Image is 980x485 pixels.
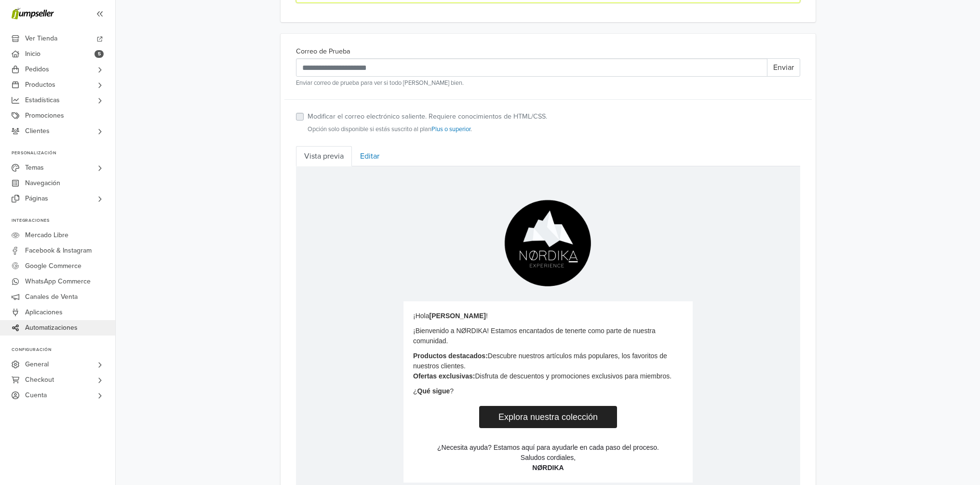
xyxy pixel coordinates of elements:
[25,320,78,336] span: Automatizaciones
[117,220,387,230] p: ¿ ?
[117,185,387,215] p: Descubre nuestros artículos más populares, los favoritos de nuestros clientes. Disfruta de descue...
[117,206,179,214] strong: Ofertas exclusivas:
[25,46,40,62] span: Inicio
[25,274,91,289] span: WhatsApp Commerce
[308,111,547,122] label: Modificar el correo electrónico saliente. Requiere conocimientos de HTML/CSS.
[308,125,547,134] small: Opción solo disponible si estás suscrito al plan .
[25,62,49,77] span: Pedidos
[25,175,60,191] span: Navegación
[117,276,387,286] p: ¿Necesita ayuda? Estamos aquí para ayudarle en cada paso del proceso.
[25,388,47,403] span: Cuenta
[117,145,387,155] p: ¡Hola !
[183,240,321,262] a: Explora nuestra colección
[25,77,55,93] span: Productos
[236,297,268,305] strong: NØRDIKA
[25,228,68,243] span: Mercado Libre
[25,123,50,139] span: Clientes
[133,146,189,153] strong: [PERSON_NAME]
[25,357,49,372] span: General
[296,46,350,57] label: Correo de Prueba
[25,108,64,123] span: Promociones
[25,258,81,274] span: Google Commerce
[767,58,800,77] button: Enviar
[25,372,54,388] span: Checkout
[12,347,115,353] p: Configuración
[25,191,48,206] span: Páginas
[204,29,300,125] img: NORDIKA_NUEVO__5_-removebg-preview_(1).png
[25,160,44,175] span: Temas
[296,79,800,88] small: Enviar correo de prueba para ver si todo [PERSON_NAME] bien.
[296,146,352,166] a: Vista previa
[25,289,78,305] span: Canales de Venta
[12,218,115,224] p: Integraciones
[296,58,767,77] input: Recipient's username
[25,243,92,258] span: Facebook & Instagram
[25,93,60,108] span: Estadísticas
[117,186,192,193] strong: Productos destacados:
[94,50,104,58] span: 5
[25,31,57,46] span: Ver Tienda
[25,305,63,320] span: Aplicaciones
[12,150,115,156] p: Personalización
[352,146,388,166] a: Editar
[117,160,387,180] p: ¡Bienvenido a NØRDIKA! Estamos encantados de tenerte como parte de nuestra comunidad.
[431,125,470,133] a: Plus o superior
[121,221,154,229] strong: Qué sigue
[117,286,387,296] p: Saludos cordiales,
[218,321,286,352] img: jumpseller-logo-footer-grey.png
